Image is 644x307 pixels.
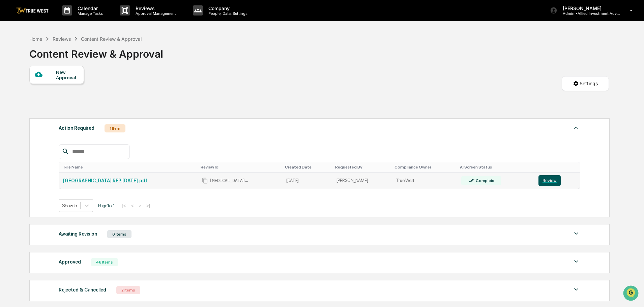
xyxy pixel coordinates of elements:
div: Toggle SortBy [64,165,195,170]
div: Toggle SortBy [540,165,577,170]
img: Tammy Steffen [7,103,18,114]
div: 🔎 [7,151,12,157]
p: People, Data, Settings [203,11,251,16]
span: [DATE] [60,92,74,97]
div: Start new chat [30,52,111,58]
div: Toggle SortBy [201,165,280,170]
span: [DATE] [60,110,74,115]
div: Toggle SortBy [285,165,330,170]
span: Preclearance [13,138,43,145]
button: |< [120,203,128,209]
span: Pylon [67,167,82,172]
div: Toggle SortBy [394,165,455,170]
div: Past conversations [7,75,45,80]
a: Review [538,175,576,186]
span: • [56,92,58,97]
div: We're available if you need us! [30,58,93,64]
div: Content Review & Approval [81,36,142,42]
div: Toggle SortBy [335,165,389,170]
img: 1746055101610-c473b297-6a78-478c-a979-82029cc54cd1 [7,52,19,64]
p: Approval Management [130,11,179,16]
div: 2 Items [116,286,140,294]
button: > [137,203,143,209]
button: Settings [562,76,609,91]
div: Action Required [59,124,94,132]
button: See all [105,73,123,82]
div: Home [29,36,42,42]
span: Data Lookup [13,151,42,157]
img: caret [572,229,580,238]
div: 46 Items [91,258,118,266]
td: [PERSON_NAME] [332,173,392,189]
div: Approved [59,257,81,266]
div: Awaiting Revision [59,229,97,238]
a: Powered byPylon [48,167,82,172]
div: Toggle SortBy [460,165,532,170]
img: logo [16,7,49,14]
p: Reviews [130,5,179,11]
p: How can we help? [7,14,123,25]
div: 1 Item [105,124,125,132]
span: • [56,110,58,115]
span: Page 1 of 1 [98,203,115,208]
img: Tammy Steffen [7,85,18,96]
img: caret [572,257,580,266]
div: Complete [474,178,494,183]
span: Attestations [56,138,84,145]
div: 0 Items [107,230,131,238]
a: [GEOGRAPHIC_DATA] RFP [DATE].pdf [63,178,147,183]
a: 🗄️Attestations [46,135,86,147]
button: Review [538,175,561,186]
div: New Approval [56,69,79,80]
div: Content Review & Approval [29,42,163,60]
div: 🗄️ [49,139,54,144]
td: True West [392,173,457,189]
p: Admin • Allied Investment Advisors [557,11,620,16]
span: [PERSON_NAME] [21,110,55,115]
p: Calendar [72,5,106,11]
iframe: Open customer support [622,285,641,303]
div: 🖐️ [7,139,12,144]
p: Manage Tasks [72,11,106,16]
p: [PERSON_NAME] [557,5,620,11]
img: 8933085812038_c878075ebb4cc5468115_72.jpg [14,52,26,64]
button: >| [144,203,152,209]
button: < [129,203,136,209]
img: caret [572,285,580,294]
div: Reviews [53,36,71,42]
div: Rejected & Cancelled [59,285,106,294]
span: Copy Id [202,178,208,184]
span: [PERSON_NAME] [21,92,55,97]
p: Company [203,5,251,11]
a: 🖐️Preclearance [4,135,46,147]
td: [DATE] [282,173,332,189]
a: 🔎Data Lookup [4,148,45,160]
span: ALLI-00007 [209,178,250,183]
button: Start new chat [115,54,123,62]
img: caret [572,124,580,132]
